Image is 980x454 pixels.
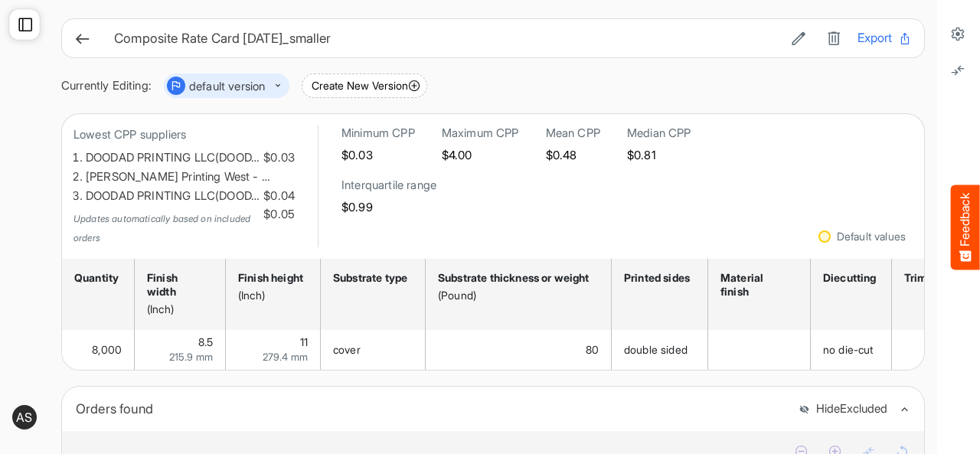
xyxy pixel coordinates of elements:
span: cover [333,343,361,356]
div: Diecutting [823,271,874,285]
div: Substrate type [333,271,408,285]
h5: $0.99 [341,201,436,214]
div: Trimming [904,271,951,285]
div: Finish height [238,271,303,285]
div: Printed sides [624,271,691,285]
div: (Pound) [438,289,594,302]
button: Export [857,28,912,48]
td: is template cell Column Header httpsnorthellcomontologiesmapping-rulesmanufacturinghassubstratefi... [708,330,811,370]
button: HideExcluded [799,403,887,416]
span: no die-cut [823,343,874,356]
h6: Maximum CPP [442,126,519,141]
span: $0.04 [260,187,295,206]
td: is template cell Column Header httpsnorthellcomontologiesmapping-rulesmanufacturinghastrimmingtype [892,330,969,370]
button: Create New Version [302,73,427,98]
div: (Inch) [147,302,208,316]
div: Orders found [76,398,787,420]
h6: Median CPP [627,126,691,141]
div: Material finish [720,271,793,299]
span: 80 [586,343,599,356]
td: 8000 is template cell Column Header httpsnorthellcomontologiesmapping-rulesorderhasquantity [62,330,135,370]
td: cover is template cell Column Header httpsnorthellcomontologiesmapping-rulesmaterialhassubstratem... [321,330,426,370]
h6: Interquartile range [341,178,436,193]
span: $0.03 [260,149,295,168]
button: Edit [787,28,810,48]
h6: Minimum CPP [341,126,415,141]
li: DOODAD PRINTING LLC(DOOD… [86,149,295,168]
td: no die-cut is template cell Column Header httpsnorthellcomontologiesmapping-rulesmanufacturinghas... [811,330,892,370]
p: Lowest CPP suppliers [73,126,295,145]
span: 11 [300,335,308,348]
div: Finish width [147,271,208,299]
span: AS [16,411,32,423]
button: Feedback [951,185,980,269]
span: 279.4 mm [263,351,308,363]
h6: Mean CPP [546,126,600,141]
div: Currently Editing: [61,77,152,96]
div: (Inch) [238,289,303,302]
li: [PERSON_NAME] Printing West - … [86,168,295,187]
h5: $0.81 [627,149,691,162]
h5: $4.00 [442,149,519,162]
h5: $0.03 [341,149,415,162]
span: $0.05 [260,205,295,224]
td: 11 is template cell Column Header httpsnorthellcomontologiesmapping-rulesmeasurementhasfinishsize... [226,330,321,370]
div: Default values [837,231,906,242]
h5: $0.48 [546,149,600,162]
span: double sided [624,343,688,356]
span: 8,000 [92,343,122,356]
span: 8.5 [198,335,213,348]
li: DOODAD PRINTING LLC(DOOD… [86,187,295,206]
td: double sided is template cell Column Header httpsnorthellcomontologiesmapping-rulesmanufacturingh... [612,330,708,370]
td: 80 is template cell Column Header httpsnorthellcomontologiesmapping-rulesmaterialhasmaterialthick... [426,330,612,370]
td: 8.5 is template cell Column Header httpsnorthellcomontologiesmapping-rulesmeasurementhasfinishsiz... [135,330,226,370]
h6: Composite Rate Card [DATE]_smaller [114,32,775,45]
button: Delete [822,28,845,48]
em: Updates automatically based on included orders [73,213,250,243]
div: Substrate thickness or weight [438,271,594,285]
div: Quantity [74,271,117,285]
span: 215.9 mm [169,351,213,363]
